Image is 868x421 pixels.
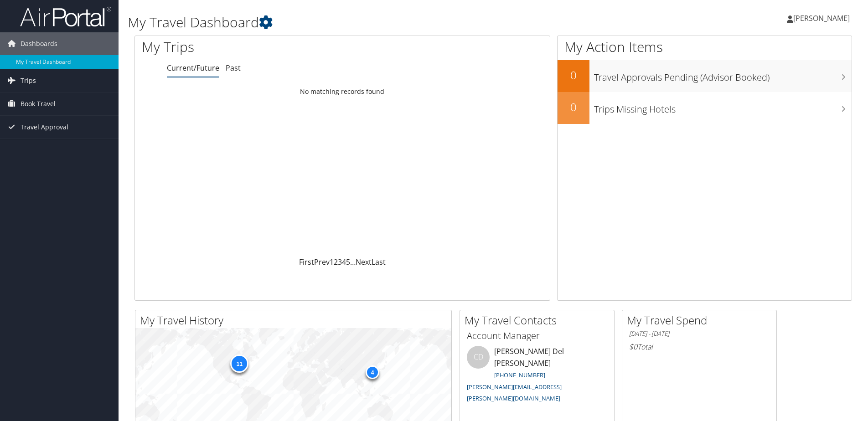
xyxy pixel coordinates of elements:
[594,98,852,116] h3: Trips Missing Hotels
[465,313,614,328] h2: My Travel Contacts
[334,257,338,267] a: 2
[787,5,859,32] a: [PERSON_NAME]
[372,257,386,267] a: Last
[226,63,241,73] a: Past
[558,60,852,92] a: 0Travel Approvals Pending (Advisor Booked)
[558,37,852,56] h1: My Action Items
[467,383,562,403] a: [PERSON_NAME][EMAIL_ADDRESS][PERSON_NAME][DOMAIN_NAME]
[467,329,607,342] h3: Account Manager
[558,92,852,124] a: 0Trips Missing Hotels
[330,257,334,267] a: 1
[366,365,379,379] div: 4
[338,257,342,267] a: 3
[558,67,589,83] h2: 0
[342,257,346,267] a: 4
[21,69,36,92] span: Trips
[462,346,612,406] li: [PERSON_NAME] Del [PERSON_NAME]
[21,116,68,139] span: Travel Approval
[793,13,850,23] span: [PERSON_NAME]
[140,313,451,328] h2: My Travel History
[167,63,219,73] a: Current/Future
[142,37,370,56] h1: My Trips
[494,371,545,379] a: [PHONE_NUMBER]
[629,342,637,352] span: $0
[627,313,776,328] h2: My Travel Spend
[594,67,852,84] h3: Travel Approvals Pending (Advisor Booked)
[346,257,350,267] a: 5
[20,6,111,27] img: airportal-logo.png
[21,32,57,55] span: Dashboards
[356,257,372,267] a: Next
[467,346,490,369] div: CD
[135,83,550,100] td: No matching records found
[629,329,770,338] h6: [DATE] - [DATE]
[128,13,615,32] h1: My Travel Dashboard
[314,257,330,267] a: Prev
[21,92,56,115] span: Book Travel
[629,342,770,352] h6: Total
[558,99,589,115] h2: 0
[299,257,314,267] a: First
[350,257,356,267] span: …
[230,354,248,372] div: 11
